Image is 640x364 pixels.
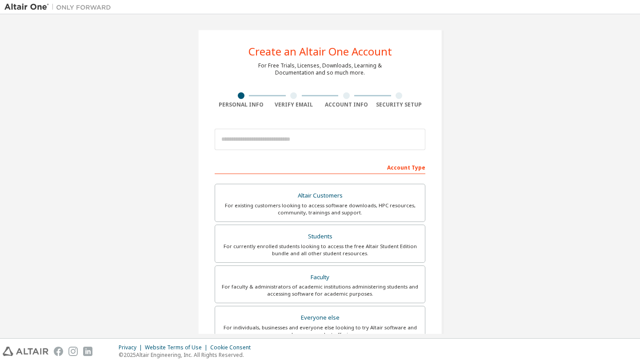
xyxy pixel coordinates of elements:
[220,271,420,284] div: Faculty
[373,101,426,108] div: Security Setup
[220,202,420,216] div: For existing customers looking to access software downloads, HPC resources, community, trainings ...
[54,347,63,356] img: facebook.svg
[220,243,420,257] div: For currently enrolled students looking to access the free Altair Student Edition bundle and all ...
[220,230,420,243] div: Students
[320,101,373,108] div: Account Info
[83,347,92,356] img: linkedin.svg
[215,101,268,108] div: Personal Info
[220,312,420,324] div: Everyone else
[258,62,382,76] div: For Free Trials, Licenses, Downloads, Learning & Documentation and so much more.
[215,160,425,174] div: Account Type
[210,344,256,351] div: Cookie Consent
[3,347,48,356] img: altair_logo.svg
[268,101,320,108] div: Verify Email
[220,190,420,202] div: Altair Customers
[220,324,420,338] div: For individuals, businesses and everyone else looking to try Altair software and explore our prod...
[248,46,392,57] div: Create an Altair One Account
[220,283,420,297] div: For faculty & administrators of academic institutions administering students and accessing softwa...
[145,344,210,351] div: Website Terms of Use
[4,3,116,12] img: Altair One
[119,351,256,359] p: © 2025 Altair Engineering, Inc. All Rights Reserved.
[119,344,145,351] div: Privacy
[68,347,78,356] img: instagram.svg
